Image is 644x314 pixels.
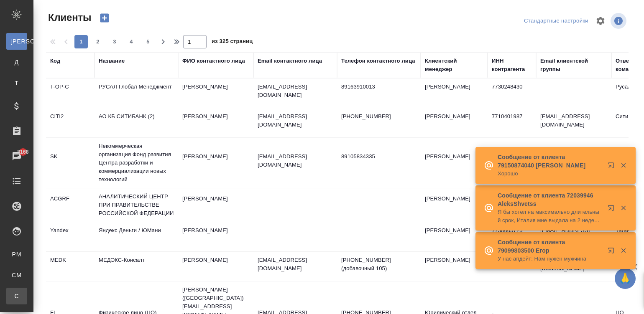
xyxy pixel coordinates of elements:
[498,208,602,225] p: Я бы хотел на максимально длительный срок, Италия мне выдала на 2 недели в прошлом году )) Мне нужн
[46,222,95,251] td: Yandex
[341,112,417,121] p: [PHONE_NUMBER]
[258,256,333,273] p: [EMAIL_ADDRESS][DOMAIN_NAME]
[341,83,417,91] p: 89163910013
[603,157,623,177] button: Открыть в новой вкладке
[498,238,602,255] p: Сообщение от клиента 79099803500 Егор
[341,152,417,161] p: 89105834335
[536,108,611,137] td: [EMAIL_ADDRESS][DOMAIN_NAME]
[46,190,95,220] td: ACGRF
[95,222,178,251] td: Яндекс Деньги / ЮМани
[492,57,532,73] div: ИНН контрагента
[615,247,632,254] button: Закрыть
[498,191,602,208] p: Сообщение от клиента 72039946 AleksShvetss
[615,162,632,169] button: Закрыть
[91,38,105,46] span: 2
[212,36,253,48] span: из 325 страниц
[10,79,23,87] span: Т
[91,35,105,48] button: 2
[50,57,60,65] div: Код
[141,35,155,48] button: 5
[488,108,536,137] td: 7710401987
[178,190,253,220] td: [PERSON_NAME]
[178,148,253,177] td: [PERSON_NAME]
[603,242,623,262] button: Открыть в новой вкладке
[258,112,333,129] p: [EMAIL_ADDRESS][DOMAIN_NAME]
[6,246,27,263] a: PM
[182,57,245,65] div: ФИО контактного лица
[10,292,23,300] span: С
[258,152,333,169] p: [EMAIL_ADDRESS][DOMAIN_NAME]
[46,252,95,281] td: MEDK
[178,108,253,137] td: [PERSON_NAME]
[498,255,602,263] p: У нас апдейт: Нам нужен мужчина
[341,57,415,65] div: Телефон контактного лица
[603,200,623,220] button: Открыть в новой вкладке
[6,54,27,71] a: Д
[10,271,23,279] span: CM
[178,252,253,281] td: [PERSON_NAME]
[95,108,178,137] td: АО КБ СИТИБАНК (2)
[99,57,125,65] div: Название
[498,153,602,170] p: Сообщение от клиента 79150874040 [PERSON_NAME]
[258,83,333,99] p: [EMAIL_ADDRESS][DOMAIN_NAME]
[421,148,488,177] td: [PERSON_NAME]
[6,75,27,91] a: Т
[425,57,483,73] div: Клиентский менеджер
[12,148,33,156] span: 8168
[488,78,536,108] td: 7730248430
[421,78,488,108] td: [PERSON_NAME]
[540,57,607,73] div: Email клиентской группы
[108,38,121,46] span: 3
[95,138,178,188] td: Некоммерческая организация Фонд развития Центра разработки и коммерциализации новых технологий
[95,78,178,108] td: РУСАЛ Глобал Менеджмент
[10,250,23,258] span: PM
[178,222,253,251] td: [PERSON_NAME]
[108,35,121,48] button: 3
[46,11,91,24] span: Клиенты
[125,35,138,48] button: 4
[522,15,590,28] div: split button
[615,204,632,212] button: Закрыть
[6,288,27,304] a: С
[6,267,27,284] a: CM
[46,148,95,177] td: SK
[611,13,628,29] span: Посмотреть информацию
[498,170,602,178] p: Хорошо
[421,190,488,220] td: [PERSON_NAME]
[95,252,178,281] td: МЕДЭКС-Консалт
[421,108,488,137] td: [PERSON_NAME]
[6,33,27,50] a: [PERSON_NAME]
[421,222,488,251] td: [PERSON_NAME]
[125,38,138,46] span: 4
[590,11,611,31] span: Настроить таблицу
[2,146,31,167] a: 8168
[46,108,95,137] td: CITI2
[421,252,488,281] td: [PERSON_NAME]
[141,38,155,46] span: 5
[341,256,417,273] p: [PHONE_NUMBER] (добавочный 105)
[10,37,23,46] span: [PERSON_NAME]
[258,57,322,65] div: Email контактного лица
[10,58,23,66] span: Д
[95,11,115,25] button: Создать
[46,78,95,108] td: T-OP-C
[178,78,253,108] td: [PERSON_NAME]
[95,188,178,222] td: АНАЛИТИЧЕСКИЙ ЦЕНТР ПРИ ПРАВИТЕЛЬСТВЕ РОССИЙСКОЙ ФЕДЕРАЦИИ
